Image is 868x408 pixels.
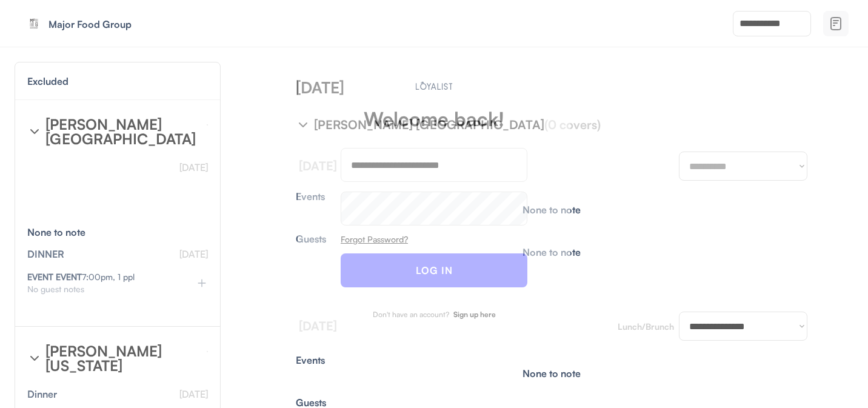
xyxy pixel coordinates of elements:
u: Forgot Password? [341,234,408,244]
button: LOG IN [341,253,527,287]
strong: Sign up here [453,310,496,319]
img: Main.svg [413,81,455,90]
div: Don't have an account? [373,311,449,318]
div: Welcome back! [364,109,504,129]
